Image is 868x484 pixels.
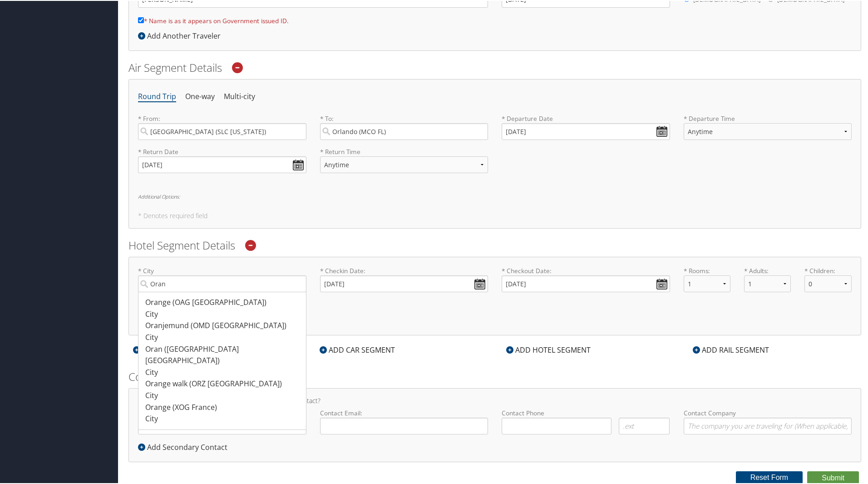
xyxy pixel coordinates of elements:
input: .ext [619,417,670,434]
input: Contact Company [684,417,852,434]
h4: If we have questions, who would be the best person to contact? [138,397,852,403]
input: * Checkin Date: [320,274,488,291]
li: One-way [185,88,215,104]
button: Submit [807,470,859,484]
h6: Additional Options: [138,300,852,305]
li: Round Trip [138,88,176,104]
label: * Rooms: [684,265,730,274]
label: Contact Phone [502,408,670,417]
div: Oran ([GEOGRAPHIC_DATA] [GEOGRAPHIC_DATA]) [145,343,301,366]
div: Oranjemund (OMD [GEOGRAPHIC_DATA]) [145,319,301,331]
div: ADD RAIL SEGMENT [688,344,774,354]
h2: Hotel Segment Details [128,237,861,252]
label: * Adults: [744,265,791,274]
div: Orange (OAG [GEOGRAPHIC_DATA]) [145,296,301,308]
h2: Air Segment Details [128,59,861,75]
input: * Checkout Date: [502,274,670,291]
div: Add Another Traveler [138,30,225,40]
label: * Checkout Date: [502,265,670,291]
label: * City [138,265,306,291]
label: * From: [138,113,306,139]
div: Add Secondary Contact [138,441,232,452]
div: Orange walk (ORZ [GEOGRAPHIC_DATA]) [145,377,301,389]
label: * Checkin Date: [320,265,488,291]
label: * Departure Time [684,113,852,146]
input: MM/DD/YYYY [502,122,670,139]
div: Orange (XOG France) [145,401,301,413]
div: City [145,308,301,319]
label: Contact Company [684,408,852,434]
button: Reset Form [736,470,803,483]
h5: * Denotes required field [138,319,852,325]
label: * Return Date [138,146,306,155]
div: ADD CAR SEGMENT [315,344,399,354]
select: * Departure Time [684,122,852,139]
label: Contact Email: [320,408,488,434]
div: City [145,412,301,424]
input: Contact Email: [320,417,488,434]
input: City or Airport Code [320,122,488,139]
label: * Return Time [320,146,488,155]
label: * To: [320,113,488,139]
h5: * Denotes required field [138,212,852,218]
h2: Contact Details: [128,368,861,384]
label: * Departure Date [502,113,670,122]
div: City [145,331,301,343]
div: ADD HOTEL SEGMENT [502,344,595,354]
input: City or Airport Code [138,122,306,139]
input: MM/DD/YYYY [138,155,306,172]
label: * Children: [804,265,851,274]
div: ADD AIR SEGMENT [128,344,210,354]
input: Orange (OAG [GEOGRAPHIC_DATA])CityOranjemund (OMD [GEOGRAPHIC_DATA])CityOran ([GEOGRAPHIC_DATA] [... [138,274,306,291]
li: Multi-city [224,88,255,104]
div: City [145,366,301,378]
h6: Additional Options: [138,193,852,198]
div: City [145,389,301,401]
label: * Name is as it appears on Government issued ID. [138,11,289,28]
input: * Name is as it appears on Government issued ID. [138,16,144,22]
